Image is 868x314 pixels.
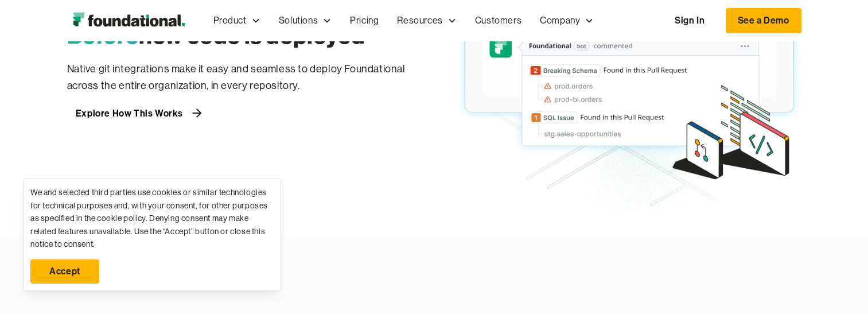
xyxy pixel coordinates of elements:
[67,9,190,32] img: Foundational Logo
[466,2,531,40] a: Customers
[663,9,716,33] a: Sign In
[67,9,190,32] a: home
[726,8,801,33] a: See a Demo
[30,186,274,250] div: We and selected third parties use cookies or similar technologies for technical purposes and, wit...
[204,2,270,40] div: Product
[213,13,247,28] div: Product
[540,13,580,28] div: Company
[67,104,211,122] a: Explore How This Works
[531,2,603,40] div: Company
[811,259,868,314] iframe: Chat Widget
[67,61,411,95] p: Native git integrations make it easy and seamless to deploy Foundational across the entire organi...
[397,13,442,28] div: Resources
[388,2,465,40] div: Resources
[67,21,139,50] span: Before
[76,108,183,118] div: Explore How This Works
[279,13,318,28] div: Solutions
[341,2,388,40] a: Pricing
[270,2,341,40] div: Solutions
[30,259,99,284] a: Accept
